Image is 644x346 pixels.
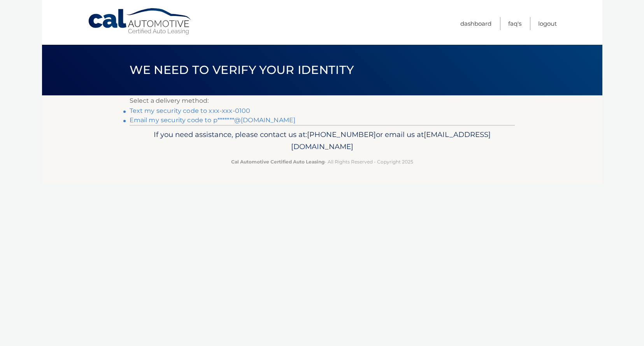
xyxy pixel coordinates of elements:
p: - All Rights Reserved - Copyright 2025 [135,158,510,166]
strong: Cal Automotive Certified Auto Leasing [231,159,325,165]
p: If you need assistance, please contact us at: or email us at [135,128,510,153]
a: Logout [538,17,557,30]
p: Select a delivery method: [130,95,515,106]
span: We need to verify your identity [130,63,354,77]
a: Email my security code to p*******@[DOMAIN_NAME] [130,116,296,124]
a: Cal Automotive [88,8,193,35]
a: FAQ's [508,17,521,30]
span: [PHONE_NUMBER] [307,130,376,139]
a: Dashboard [460,17,491,30]
a: Text my security code to xxx-xxx-0100 [130,107,251,114]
